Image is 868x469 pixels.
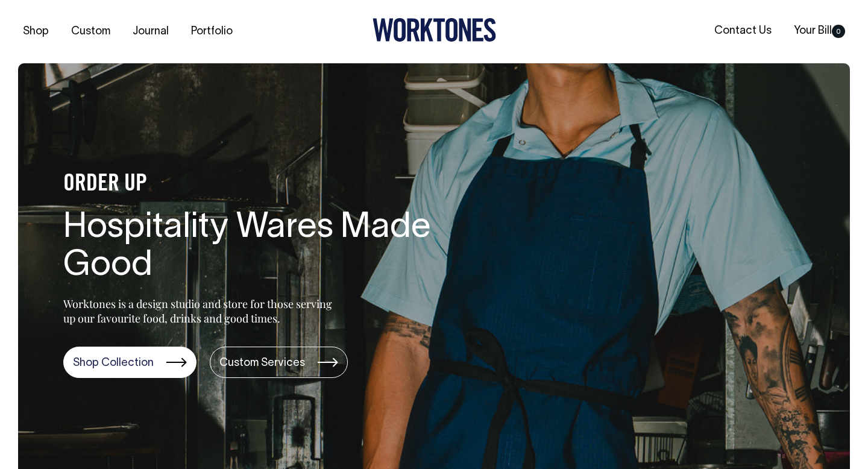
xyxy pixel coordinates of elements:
[63,297,338,326] p: Worktones is a design studio and store for those serving up our favourite food, drinks and good t...
[832,25,845,38] span: 0
[128,22,174,42] a: Journal
[63,209,449,286] h1: Hospitality Wares Made Good
[18,22,54,42] a: Shop
[186,22,237,42] a: Portfolio
[709,21,776,41] a: Contact Us
[63,347,197,378] a: Shop Collection
[789,21,850,41] a: Your Bill0
[66,22,115,42] a: Custom
[63,172,449,197] h4: ORDER UP
[210,347,348,378] a: Custom Services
